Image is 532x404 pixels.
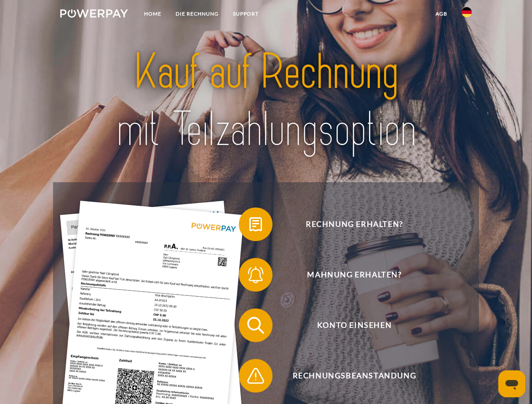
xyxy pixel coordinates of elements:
button: Konto einsehen [239,308,458,342]
span: Rechnungsbeanstandung [251,359,457,393]
img: qb_bell.svg [245,264,266,285]
span: Rechnung erhalten? [251,207,457,241]
button: Rechnungsbeanstandung [239,359,458,393]
iframe: Schaltfläche zum Öffnen des Messaging-Fensters [498,370,525,397]
a: SUPPORT [226,6,266,21]
img: qb_bill.svg [245,214,266,235]
img: qb_warning.svg [245,365,266,386]
span: Mahnung erhalten? [251,258,457,292]
span: Konto einsehen [251,308,457,342]
a: DIE RECHNUNG [168,6,226,21]
img: logo-powerpay-white.svg [60,9,128,18]
img: title-powerpay_de.svg [80,40,452,161]
a: agb [428,6,454,21]
button: Mahnung erhalten? [239,258,458,292]
button: Rechnung erhalten? [239,207,458,241]
img: qb_search.svg [245,315,266,336]
img: de [462,7,472,17]
a: Home [137,6,168,21]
